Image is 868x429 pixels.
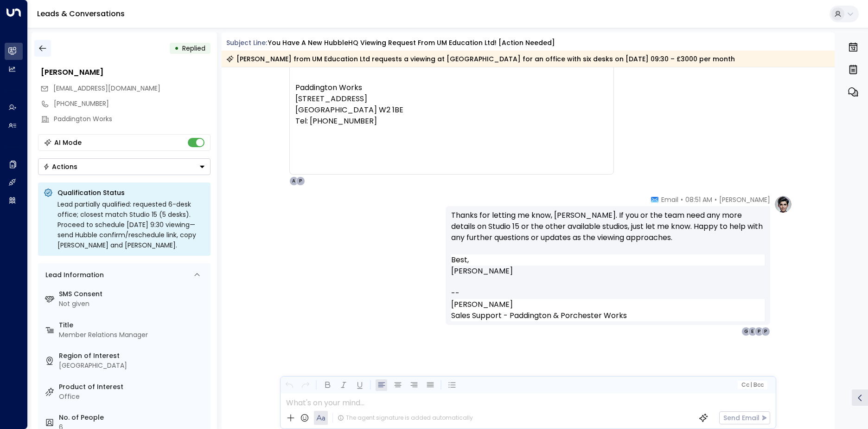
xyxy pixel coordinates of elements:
[289,176,299,186] div: A
[38,158,211,175] button: Actions
[750,382,752,388] span: |
[283,379,295,391] button: Undo
[748,327,757,336] div: E
[295,104,403,116] span: [GEOGRAPHIC_DATA] W2 1BE
[41,67,211,78] div: [PERSON_NAME]
[685,195,712,204] span: 08:51 AM
[295,93,367,104] span: [STREET_ADDRESS]
[754,327,764,336] div: P
[268,38,555,48] div: You have a new HubbleHQ viewing request from UM Education Ltd! [Action needed]
[182,44,205,53] span: Replied
[741,327,751,336] div: G
[300,379,311,391] button: Redo
[741,382,763,388] span: Cc Bcc
[59,330,207,340] div: Member Relations Manager
[295,116,377,127] span: Tel: [PHONE_NUMBER]
[59,361,207,370] div: [GEOGRAPHIC_DATA]
[37,8,125,19] a: Leads & Conversations
[296,176,305,186] div: P
[226,38,267,47] span: Subject Line:
[451,288,460,299] span: --
[761,327,770,336] div: P
[451,266,513,277] span: [PERSON_NAME]
[774,195,792,214] img: profile-logo.png
[53,84,160,93] span: Reception@Paddingtonworks.com
[451,299,513,310] span: [PERSON_NAME]
[174,40,179,57] div: •
[59,382,207,392] label: Product of Interest
[59,299,207,309] div: Not given
[451,310,627,321] span: Sales Support - Paddington & Porchester Works
[681,195,683,204] span: •
[57,188,205,197] p: Qualification Status
[719,195,770,204] span: [PERSON_NAME]
[59,351,207,361] label: Region of Interest
[42,270,104,280] div: Lead Information
[737,381,767,390] button: Cc|Bcc
[38,158,211,175] div: Button group with a nested menu
[59,392,207,402] div: Office
[57,199,205,250] div: Lead partially qualified: requested 6-desk office; closest match Studio 15 (5 desks). Proceed to ...
[59,289,207,299] label: SMS Consent
[661,195,678,204] span: Email
[43,162,77,171] div: Actions
[59,320,207,330] label: Title
[53,84,160,93] span: [EMAIL_ADDRESS][DOMAIN_NAME]
[338,414,473,422] div: The agent signature is added automatically
[54,99,211,109] div: [PHONE_NUMBER]
[226,54,735,64] div: [PERSON_NAME] from UM Education Ltd requests a viewing at [GEOGRAPHIC_DATA] for an office with si...
[451,254,469,266] span: Best,
[59,413,207,422] label: No. of People
[54,138,82,147] div: AI Mode
[295,82,362,93] span: Paddington Works
[451,210,765,254] p: Thanks for letting me know, [PERSON_NAME]. If you or the team need any more details on Studio 15 ...
[715,195,717,204] span: •
[54,114,211,124] div: Paddington Works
